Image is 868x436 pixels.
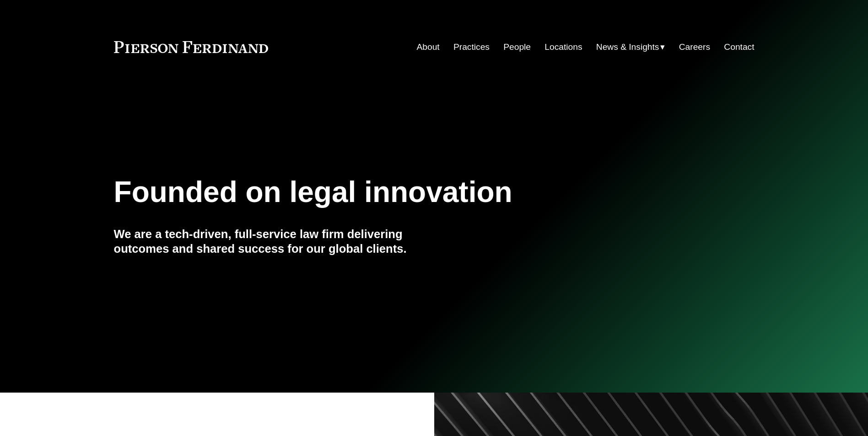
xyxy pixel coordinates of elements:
a: People [503,38,531,56]
h1: Founded on legal innovation [114,175,648,209]
a: Practices [453,38,490,56]
a: Contact [724,38,754,56]
a: Locations [545,38,582,56]
span: News & Insights [596,39,659,55]
h4: We are a tech-driven, full-service law firm delivering outcomes and shared success for our global... [114,227,434,256]
a: Careers [679,38,710,56]
a: folder dropdown [596,38,665,56]
a: About [417,38,440,56]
